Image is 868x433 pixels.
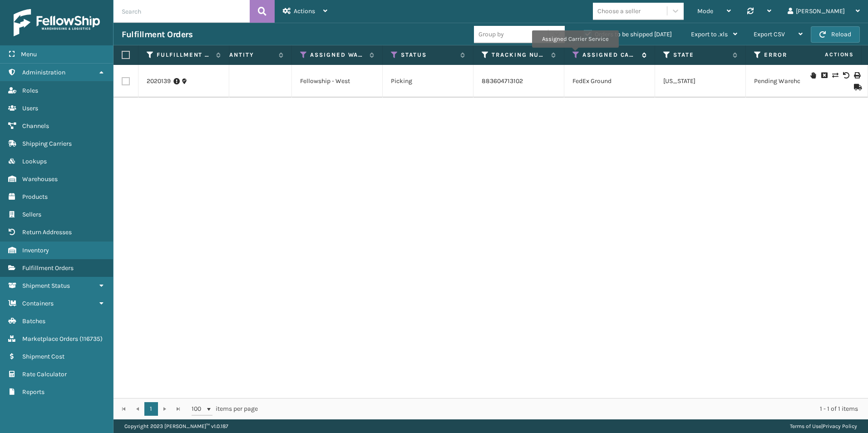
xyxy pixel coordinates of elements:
[22,370,67,378] span: Rate Calculator
[832,72,838,79] i: Change shipping
[122,29,192,40] h3: Fulfillment Orders
[492,51,547,59] label: Tracking Number
[673,51,728,59] label: State
[754,30,785,38] span: Export CSV
[124,419,228,433] p: Copyright 2023 [PERSON_NAME]™ v 1.0.187
[22,157,47,165] span: Lookups
[22,264,74,272] span: Fulfillment Orders
[22,122,49,130] span: Channels
[854,84,859,90] i: Mark as Shipped
[192,402,258,416] span: items per page
[21,50,37,58] span: Menu
[790,419,857,433] div: |
[22,175,58,183] span: Warehouses
[823,423,857,429] a: Privacy Policy
[811,26,860,43] button: Reload
[655,65,746,98] td: [US_STATE]
[482,77,523,85] a: 883604713102
[697,7,713,15] span: Mode
[790,423,821,429] a: Terms of Use
[796,47,859,62] span: Actions
[22,335,78,343] span: Marketplace Orders
[22,140,72,148] span: Shipping Carriers
[564,65,655,98] td: FedEx Ground
[22,104,38,112] span: Users
[691,30,728,38] span: Export to .xls
[821,72,827,79] i: Cancel Fulfillment Order
[22,282,70,290] span: Shipment Status
[22,69,65,76] span: Administration
[310,51,365,59] label: Assigned Warehouse
[810,72,816,79] i: On Hold
[192,404,205,413] span: 100
[147,77,171,86] a: 2020139
[584,30,672,38] label: Orders to be shipped [DATE]
[292,65,383,98] td: Fellowship - West
[746,65,837,98] td: Pending Warehouse Void
[22,353,64,360] span: Shipment Cost
[22,193,48,201] span: Products
[219,51,274,59] label: Quantity
[22,300,54,307] span: Containers
[764,51,819,59] label: Error
[79,335,103,343] span: ( 116735 )
[383,65,473,98] td: Picking
[478,30,504,39] div: Group by
[22,388,44,396] span: Reports
[22,87,38,94] span: Roles
[157,51,212,59] label: Fulfillment Order Id
[597,6,641,16] div: Choose a seller
[22,317,45,325] span: Batches
[582,51,637,59] label: Assigned Carrier Service
[14,9,100,36] img: logo
[854,72,859,79] i: Print Label
[22,228,72,236] span: Return Addresses
[201,65,292,98] td: 1
[22,246,49,254] span: Inventory
[294,7,315,15] span: Actions
[22,211,41,218] span: Sellers
[271,404,858,413] div: 1 - 1 of 1 items
[401,51,456,59] label: Status
[843,72,848,79] i: Void Label
[144,402,158,416] a: 1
